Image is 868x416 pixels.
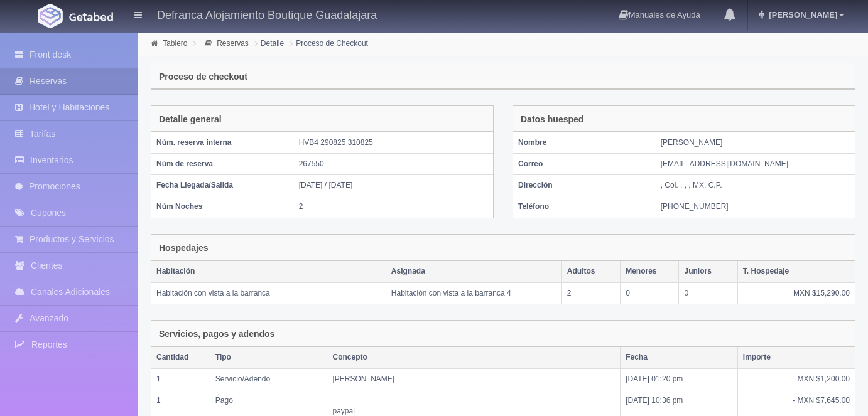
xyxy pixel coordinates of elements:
[621,261,679,282] th: Menores
[737,282,855,304] td: MXN $15,290.00
[151,347,210,368] th: Cantidad
[210,368,327,390] td: Servicio/Adendo
[656,154,855,175] td: [EMAIL_ADDRESS][DOMAIN_NAME]
[294,132,493,154] td: HVB4 290825 310825
[737,368,855,390] td: MXN $1,200.00
[294,196,493,218] td: 2
[38,4,63,28] img: Getabed
[737,261,855,282] th: T. Hospedaje
[159,115,222,124] h4: Detalle general
[327,347,621,368] th: Concepto
[656,175,855,196] td: , Col. , , , MX, C.P.
[159,72,247,82] h4: Proceso de checkout
[69,12,113,21] img: Getabed
[679,282,737,304] td: 0
[217,39,249,48] a: Reservas
[656,132,855,154] td: [PERSON_NAME]
[151,282,386,304] td: Habitación con vista a la barranca
[521,115,583,124] h4: Datos huesped
[513,132,656,154] th: Nombre
[561,282,620,304] td: 2
[513,175,656,196] th: Dirección
[287,37,371,49] li: Proceso de Checkout
[151,154,294,175] th: Núm de reserva
[252,37,287,49] li: Detalle
[151,368,210,390] td: 1
[159,243,209,253] h4: Hospedajes
[210,347,327,368] th: Tipo
[679,261,737,282] th: Juniors
[151,175,294,196] th: Fecha Llegada/Salida
[621,282,679,304] td: 0
[294,154,493,175] td: 267550
[386,261,561,282] th: Asignada
[151,196,294,218] th: Núm Noches
[157,6,377,22] h4: Defranca Alojamiento Boutique Guadalajara
[621,368,738,390] td: [DATE] 01:20 pm
[766,10,837,19] span: [PERSON_NAME]
[561,261,620,282] th: Adultos
[513,196,656,218] th: Teléfono
[737,347,855,368] th: Importe
[163,39,187,48] a: Tablero
[621,347,738,368] th: Fecha
[151,132,294,154] th: Núm. reserva interna
[151,261,386,282] th: Habitación
[513,154,656,175] th: Correo
[386,282,561,304] td: Habitación con vista a la barranca 4
[294,175,493,196] td: [DATE] / [DATE]
[656,196,855,218] td: [PHONE_NUMBER]
[159,329,274,339] h4: Servicios, pagos y adendos
[332,375,394,383] span: [PERSON_NAME]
